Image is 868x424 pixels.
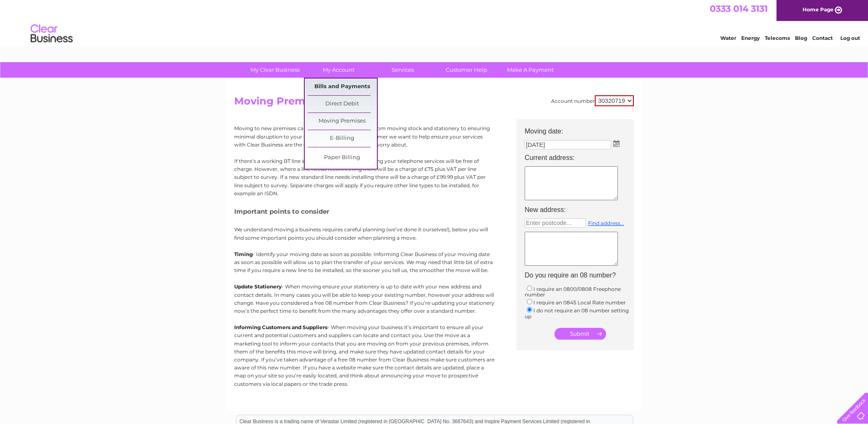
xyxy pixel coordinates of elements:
[234,323,494,388] p: - When moving your business it’s important to ensure all your current and potential customers and...
[432,62,501,78] a: Customer Help
[520,152,638,164] th: Current address:
[520,204,638,216] th: New address:
[308,96,377,113] a: Direct Debit
[720,36,736,42] a: Water
[308,113,377,130] a: Moving Premises
[551,95,634,106] div: Account number
[496,62,565,78] a: Make A Payment
[588,220,624,226] a: Find address...
[520,119,638,138] th: Moving date:
[554,328,606,340] input: Submit
[234,225,494,241] p: We understand moving a business requires careful planning (we’ve done it ourselves!), below you w...
[710,4,768,15] a: 0333 014 3131
[520,269,638,282] th: Do you require an 08 number?
[812,36,833,42] a: Contact
[613,140,620,147] img: ...
[368,62,437,78] a: Services
[241,62,310,78] a: My Clear Business
[308,149,377,166] a: Paper Billing
[304,62,374,78] a: My Account
[234,283,282,290] b: Update Stationery
[234,208,494,215] h5: Important points to consider
[234,250,494,275] p: - Identify your moving date as soon as possible. Informing Clear Business of your moving date as ...
[234,95,634,111] h2: Moving Premises
[765,36,790,42] a: Telecoms
[234,324,327,330] b: Informing Customers and Suppliers
[234,124,494,149] p: Moving to new premises can take a lot of organisation, from moving stock and stationery to ensuri...
[308,79,377,95] a: Bills and Payments
[520,282,638,322] td: I require an 0800/0808 Freephone number I require an 0845 Local Rate number I do not require an 0...
[741,36,760,42] a: Energy
[30,22,73,47] img: logo.png
[840,36,860,42] a: Log out
[308,130,377,147] a: E-Billing
[234,251,253,257] b: Timing
[795,36,807,42] a: Blog
[234,283,494,315] p: - When moving ensure your stationery is up to date with your new address and contact details. In ...
[234,157,494,197] p: If there’s a working BT line in the new property, connecting your telephone services will be free...
[236,5,633,41] div: Clear Business is a trading name of Verastar Limited (registered in [GEOGRAPHIC_DATA] No. 3667643...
